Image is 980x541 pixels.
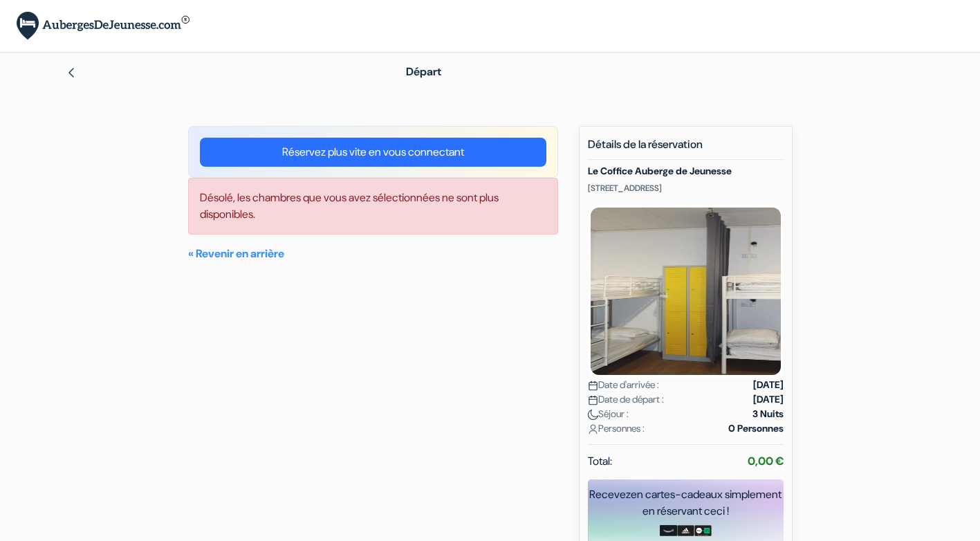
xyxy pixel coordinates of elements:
h5: Détails de la réservation [588,138,784,160]
strong: 0 Personnes [728,421,784,436]
img: adidas-card.png [677,525,694,536]
img: amazon-card-no-text.png [660,525,677,536]
img: calendar.svg [588,380,598,391]
a: « Revenir en arrière [188,246,284,261]
a: Réservez plus vite en vous connectant [200,138,546,167]
span: Date d'arrivée : [588,378,659,392]
span: Séjour : [588,407,629,421]
img: left_arrow.svg [66,67,77,78]
img: uber-uber-eats-card.png [694,525,712,536]
strong: [DATE] [753,392,784,407]
strong: [DATE] [753,378,784,392]
span: Total: [588,453,612,470]
h5: Le Coffice Auberge de Jeunesse [588,165,784,177]
img: AubergesDeJeunesse.com [17,12,189,40]
strong: 0,00 € [748,454,784,468]
span: Date de départ : [588,392,664,407]
img: user_icon.svg [588,424,598,434]
strong: 3 Nuits [752,407,784,421]
div: Désolé, les chambres que vous avez sélectionnées ne sont plus disponibles. [188,178,558,235]
span: Départ [406,64,441,79]
img: moon.svg [588,410,598,420]
span: Personnes : [588,421,645,436]
img: calendar.svg [588,395,598,405]
div: Recevez en cartes-cadeaux simplement en réservant ceci ! [588,486,784,520]
p: [STREET_ADDRESS] [588,183,784,194]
